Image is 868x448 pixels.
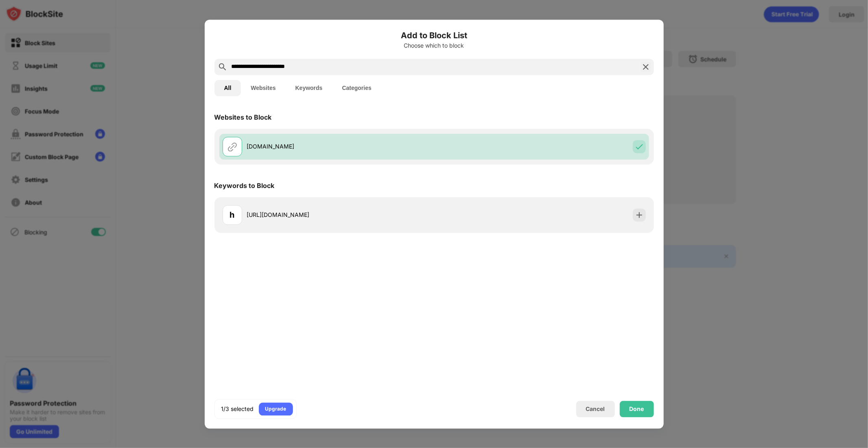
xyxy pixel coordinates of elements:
[286,80,332,96] button: Keywords
[214,80,241,96] button: All
[221,405,254,413] div: 1/3 selected
[214,42,654,49] div: Choose which to block
[247,211,434,219] div: [URL][DOMAIN_NAME]
[641,62,651,72] img: search-close
[247,142,434,151] div: [DOMAIN_NAME]
[586,406,605,413] div: Cancel
[227,142,237,151] img: url.svg
[218,62,227,72] img: search.svg
[630,406,644,412] div: Done
[265,405,286,413] div: Upgrade
[214,29,654,42] h6: Add to Block List
[332,80,381,96] button: Categories
[230,209,235,221] div: h
[241,80,285,96] button: Websites
[214,181,275,190] div: Keywords to Block
[214,113,272,121] div: Websites to Block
